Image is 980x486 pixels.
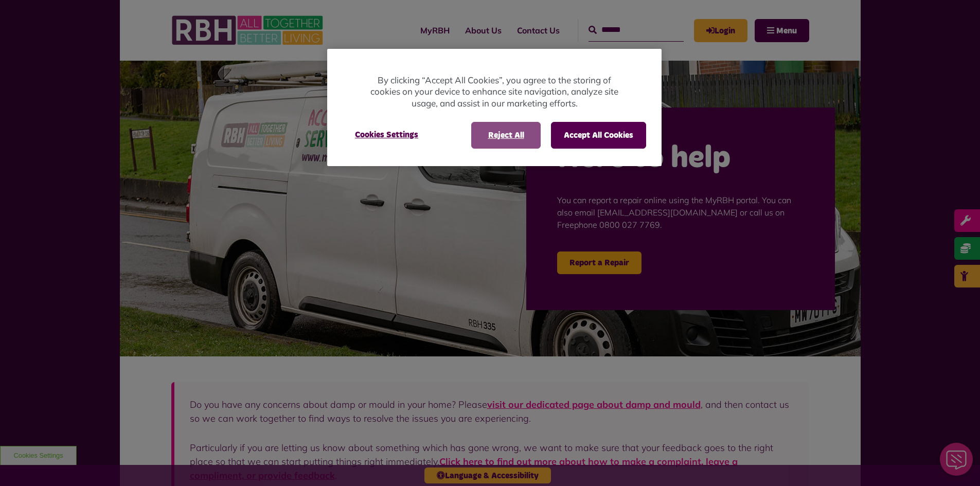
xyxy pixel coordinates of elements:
[327,49,662,167] div: Privacy
[471,122,541,149] button: Reject All
[343,122,431,148] button: Cookies Settings
[327,49,662,167] div: Cookie banner
[6,3,39,36] div: Close Web Assistant
[551,122,646,149] button: Accept All Cookies
[368,75,620,110] p: By clicking “Accept All Cookies”, you agree to the storing of cookies on your device to enhance s...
